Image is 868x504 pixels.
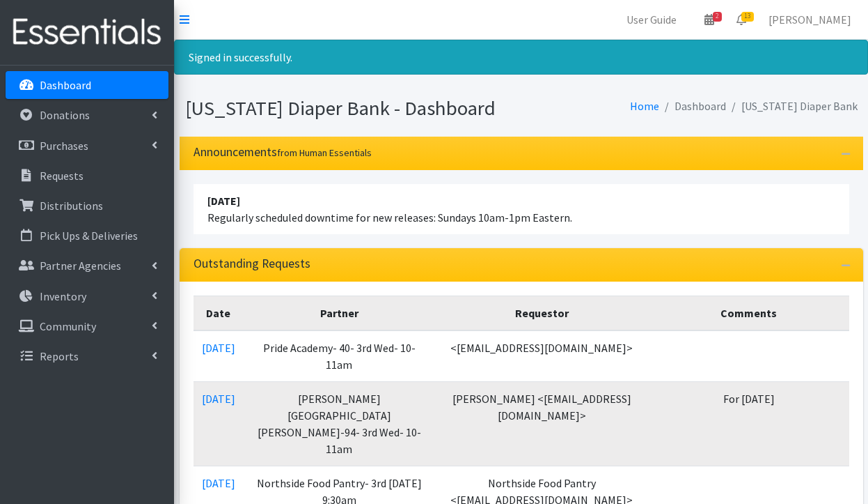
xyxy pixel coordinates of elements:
li: [US_STATE] Diaper Bank [726,96,858,116]
p: Partner Agencies [40,259,121,273]
p: Requests [40,169,84,183]
a: Inventory [6,282,168,310]
a: Requests [6,162,168,190]
a: Pick Ups & Deliveries [6,222,168,250]
p: Pick Ups & Deliveries [40,229,138,243]
a: [DATE] [202,392,235,406]
div: Signed in successfully. [174,40,868,75]
a: Donations [6,101,168,129]
p: Inventory [40,289,86,303]
p: Distributions [40,199,103,213]
a: Partner Agencies [6,252,168,280]
td: [PERSON_NAME] <[EMAIL_ADDRESS][DOMAIN_NAME]> [435,381,649,466]
a: User Guide [615,6,688,33]
td: For [DATE] [649,381,849,466]
li: Regularly scheduled downtime for new releases: Sundays 10am-1pm Eastern. [194,184,849,234]
h1: [US_STATE] Diaper Bank - Dashboard [185,96,516,121]
span: 13 [741,12,754,22]
th: Partner [244,296,435,330]
p: Donations [40,108,90,122]
span: 2 [713,12,722,22]
th: Requestor [435,296,649,330]
p: Reports [40,349,79,363]
a: Dashboard [6,71,168,99]
h3: Announcements [194,145,372,160]
li: Dashboard [659,96,726,116]
th: Comments [649,296,849,330]
strong: [DATE] [207,194,240,208]
small: from Human Essentials [277,146,372,159]
a: [DATE] [202,476,235,490]
td: Pride Academy- 40- 3rd Wed- 10-11am [244,330,435,382]
a: Reports [6,342,168,370]
a: Community [6,312,168,340]
a: Distributions [6,192,168,220]
img: HumanEssentials [6,9,168,56]
td: [PERSON_NAME][GEOGRAPHIC_DATA][PERSON_NAME]-94- 3rd Wed- 10-11am [244,381,435,466]
p: Dashboard [40,78,91,92]
a: 2 [693,6,725,33]
p: Community [40,319,96,333]
th: Date [194,296,244,330]
a: Home [630,99,659,113]
p: Purchases [40,139,88,153]
a: [PERSON_NAME] [757,6,862,33]
td: <[EMAIL_ADDRESS][DOMAIN_NAME]> [435,330,649,382]
a: Purchases [6,132,168,160]
h3: Outstanding Requests [194,257,310,271]
a: 13 [725,6,757,33]
a: [DATE] [202,341,235,355]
